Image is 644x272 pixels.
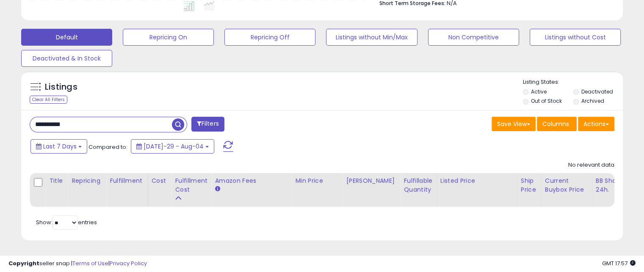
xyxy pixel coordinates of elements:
button: Repricing Off [224,29,315,46]
div: Current Buybox Price [545,176,589,194]
button: Columns [537,117,577,131]
div: Repricing [72,176,102,185]
div: Cost [152,176,168,185]
button: Listings without Cost [530,29,621,46]
div: Fulfillable Quantity [404,176,433,194]
div: Ship Price [521,176,538,194]
div: Fulfillment Cost [175,176,207,194]
div: seller snap | | [8,260,147,268]
a: Privacy Policy [110,259,147,267]
small: Amazon Fees. [215,185,220,193]
div: Amazon Fees [215,176,288,185]
button: Save View [492,117,536,131]
span: [DATE]-29 - Aug-04 [144,142,204,151]
button: Filters [191,117,224,132]
button: Last 7 Days [30,139,87,154]
button: Default [21,29,112,46]
div: Listed Price [440,176,514,185]
p: Listing States: [523,78,623,86]
button: Actions [578,117,614,131]
label: Archived [581,97,604,104]
button: [DATE]-29 - Aug-04 [131,139,214,154]
div: No relevant data [568,161,614,169]
label: Active [531,88,547,95]
div: BB Share 24h. [596,176,627,194]
span: Show: entries [36,218,97,226]
div: Title [49,176,64,185]
button: Non Competitive [428,29,519,46]
label: Deactivated [581,88,613,95]
span: Last 7 Days [43,142,77,151]
strong: Copyright [8,259,39,267]
div: Min Price [295,176,339,185]
button: Deactivated & In Stock [21,50,112,67]
div: [PERSON_NAME] [346,176,396,185]
span: 2025-08-12 17:57 GMT [602,259,636,267]
div: Clear All Filters [30,96,67,104]
button: Listings without Min/Max [326,29,417,46]
div: Fulfillment [110,176,144,185]
span: Columns [542,120,569,128]
h5: Listings [45,81,77,93]
label: Out of Stock [531,97,562,104]
button: Repricing On [123,29,214,46]
a: Terms of Use [72,259,108,267]
span: Compared to: [88,143,127,151]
